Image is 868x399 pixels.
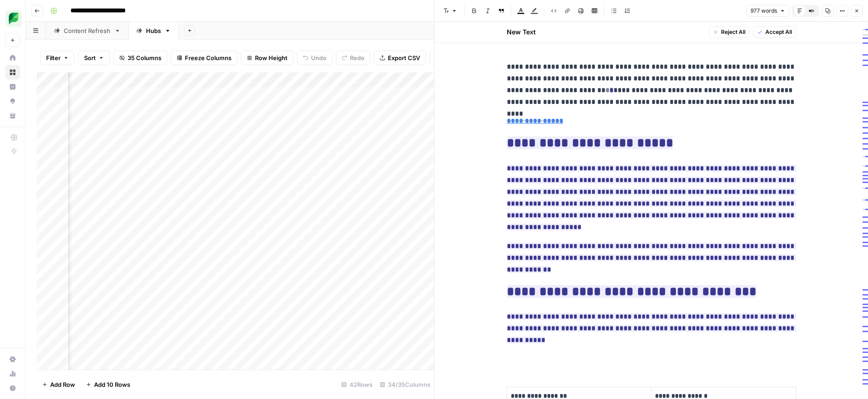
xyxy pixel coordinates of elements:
div: 42 Rows [338,377,376,392]
a: Content Refresh [46,22,128,40]
span: Export CSV [388,53,420,62]
span: Undo [311,53,326,62]
span: Accept All [765,28,792,36]
button: Add Row [37,377,80,392]
span: Freeze Columns [185,53,231,62]
button: 35 Columns [113,51,167,65]
button: Undo [297,51,332,65]
button: Accept All [753,26,796,38]
a: Home [5,51,20,65]
a: Browse [5,65,20,80]
div: Hubs [146,26,161,35]
button: Help + Support [5,381,20,395]
button: 977 words [746,5,789,17]
a: Usage [5,366,20,381]
div: Content Refresh [64,26,111,35]
a: Settings [5,352,20,366]
a: Hubs [128,22,179,40]
span: Add 10 Rows [94,380,130,389]
button: Row Height [241,51,293,65]
span: Reject All [721,28,745,36]
button: Add 10 Rows [80,377,136,392]
h2: New Text [507,28,536,37]
button: Export CSV [374,51,426,65]
span: Filter [46,53,61,62]
button: Filter [40,51,75,65]
button: Redo [336,51,370,65]
button: Workspace: SproutSocial [5,7,20,30]
img: SproutSocial Logo [5,10,22,27]
button: Sort [78,51,110,65]
button: Freeze Columns [171,51,237,65]
span: Sort [84,53,96,62]
span: Row Height [255,53,288,62]
span: Redo [350,53,364,62]
span: Add Row [50,380,75,389]
span: 977 words [750,7,777,15]
a: Opportunities [5,94,20,108]
div: 34/35 Columns [376,377,434,392]
a: Your Data [5,108,20,123]
button: Reject All [709,26,750,38]
span: 35 Columns [127,53,161,62]
a: Insights [5,80,20,94]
